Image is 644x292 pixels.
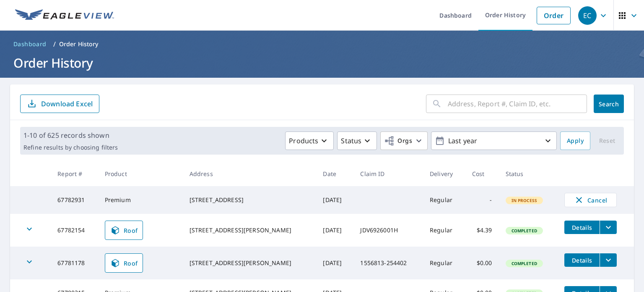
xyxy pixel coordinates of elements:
[600,221,617,234] button: filesDropdownBtn-67782154
[448,92,587,116] input: Address, Report #, Claim ID, etc.
[316,161,353,186] th: Date
[41,99,93,108] p: Download Excel
[465,247,499,279] td: $0.00
[423,214,465,247] td: Regular
[10,54,634,71] h1: Order History
[110,225,138,235] span: Roof
[20,95,99,113] button: Download Excel
[353,161,423,186] th: Claim ID
[506,228,542,234] span: Completed
[465,186,499,214] td: -
[506,197,543,203] span: In Process
[105,221,143,240] a: Roof
[569,256,595,264] span: Details
[190,196,310,204] div: [STREET_ADDRESS]
[341,136,361,146] p: Status
[564,193,617,207] button: Cancel
[316,247,353,279] td: [DATE]
[353,214,423,247] td: JDV6926001H
[423,161,465,186] th: Delivery
[573,195,608,205] span: Cancel
[465,161,499,186] th: Cost
[353,247,423,279] td: 1556813-254402
[51,161,98,186] th: Report #
[600,100,617,108] span: Search
[423,247,465,279] td: Regular
[537,7,571,24] a: Order
[499,161,558,186] th: Status
[569,224,595,231] span: Details
[10,37,634,51] nav: breadcrumb
[183,161,317,186] th: Address
[337,132,377,150] button: Status
[15,9,114,22] img: EV Logo
[380,132,428,150] button: Orgs
[564,253,600,267] button: detailsBtn-67781178
[465,214,499,247] td: $4.39
[13,40,47,48] span: Dashboard
[594,95,624,113] button: Search
[51,247,98,279] td: 67781178
[59,40,99,48] p: Order History
[384,136,412,146] span: Orgs
[190,259,310,267] div: [STREET_ADDRESS][PERSON_NAME]
[105,253,143,273] a: Roof
[10,37,50,51] a: Dashboard
[23,144,118,151] p: Refine results by choosing filters
[423,186,465,214] td: Regular
[98,186,183,214] td: Premium
[23,130,118,140] p: 1-10 of 625 records shown
[316,186,353,214] td: [DATE]
[564,221,600,234] button: detailsBtn-67782154
[578,6,597,25] div: EC
[289,136,318,146] p: Products
[316,214,353,247] td: [DATE]
[110,258,138,268] span: Roof
[190,226,310,234] div: [STREET_ADDRESS][PERSON_NAME]
[567,136,584,146] span: Apply
[506,260,542,266] span: Completed
[445,134,543,148] p: Last year
[51,214,98,247] td: 67782154
[560,132,590,150] button: Apply
[431,132,557,150] button: Last year
[285,132,334,150] button: Products
[600,253,617,267] button: filesDropdownBtn-67781178
[53,39,56,49] li: /
[98,161,183,186] th: Product
[51,186,98,214] td: 67782931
